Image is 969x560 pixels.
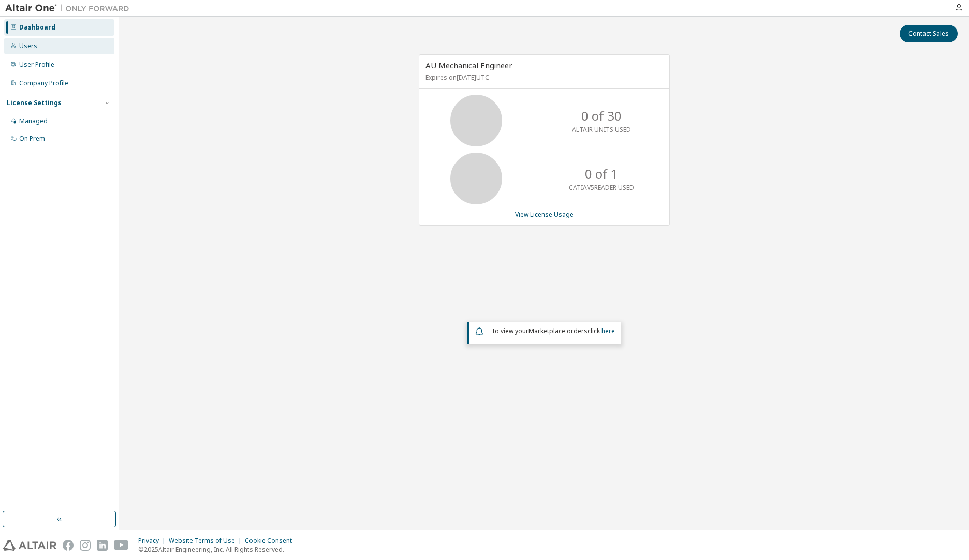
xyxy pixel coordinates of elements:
[491,327,615,335] span: To view your click
[5,3,135,13] img: Altair One
[585,165,618,183] p: 0 of 1
[19,117,48,125] div: Managed
[19,61,54,69] div: User Profile
[97,540,108,551] img: linkedin.svg
[114,540,129,551] img: youtube.svg
[19,79,68,87] div: Company Profile
[515,210,574,219] a: View License Usage
[19,42,37,50] div: Users
[572,125,631,134] p: ALTAIR UNITS USED
[63,540,74,551] img: facebook.svg
[601,327,615,335] a: here
[3,540,56,551] img: altair_logo.svg
[169,537,245,545] div: Website Terms of Use
[80,540,91,551] img: instagram.svg
[19,135,45,143] div: On Prem
[425,73,660,82] p: Expires on [DATE] UTC
[138,545,298,554] p: © 2025 Altair Engineering, Inc. All Rights Reserved.
[581,107,622,125] p: 0 of 30
[569,183,634,192] p: CATIAV5READER USED
[7,99,62,107] div: License Settings
[528,327,588,335] em: Marketplace orders
[19,23,55,32] div: Dashboard
[245,537,298,545] div: Cookie Consent
[138,537,169,545] div: Privacy
[900,25,958,42] button: Contact Sales
[425,60,512,70] span: AU Mechanical Engineer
